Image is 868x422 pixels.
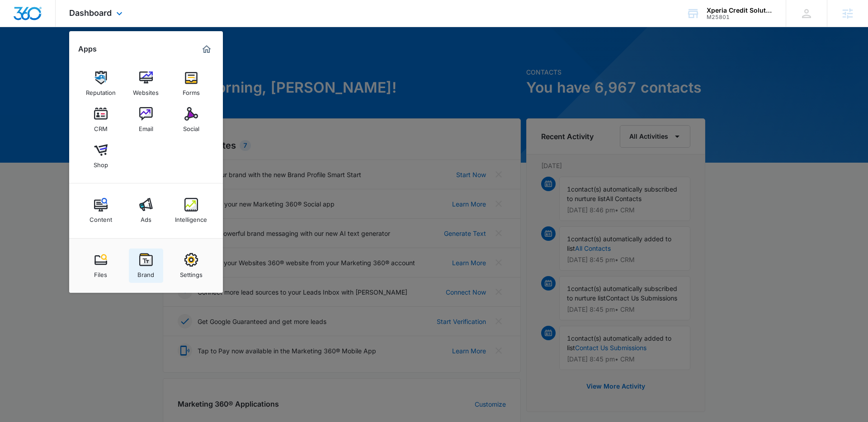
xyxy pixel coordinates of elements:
div: account name [707,7,773,14]
div: Files [94,267,107,278]
div: Settings [180,267,203,278]
a: Email [129,103,163,137]
div: Content [90,211,112,223]
a: Intelligence [174,193,208,228]
a: CRM [84,103,118,137]
div: Email [139,121,153,132]
a: Settings [174,249,208,283]
div: Shop [94,157,108,169]
a: Reputation [84,66,118,101]
a: Social [174,103,208,137]
a: Marketing 360® Dashboard [199,42,214,56]
div: Forms [183,84,200,96]
div: Brand [137,267,154,278]
a: Ads [129,193,163,228]
a: Content [84,193,118,228]
div: Ads [141,211,151,223]
a: Websites [129,66,163,101]
a: Forms [174,66,208,101]
span: Dashboard [69,8,112,18]
a: Files [84,249,118,283]
a: Brand [129,249,163,283]
div: CRM [94,121,108,132]
a: Shop [84,139,118,173]
h2: Apps [78,45,97,53]
div: Reputation [86,84,116,96]
div: Websites [133,84,159,96]
div: Social [183,121,199,132]
div: Intelligence [175,211,207,223]
div: account id [707,14,773,20]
